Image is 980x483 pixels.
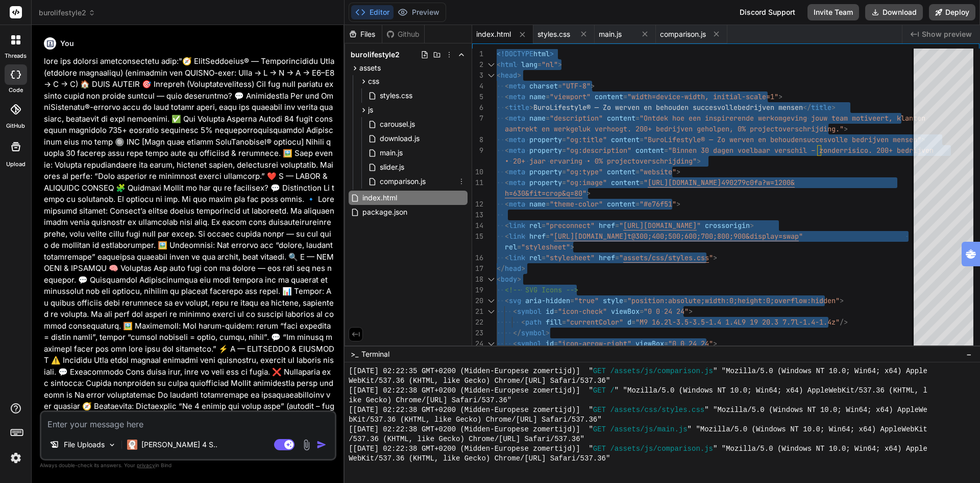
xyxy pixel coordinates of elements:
span: > [676,167,680,176]
div: 14 [472,220,483,231]
span: content [611,135,640,144]
img: attachment [301,439,312,451]
span: > [713,339,717,348]
label: threads [5,52,27,60]
span: "stylesheet" [521,242,570,251]
span: "stylesheet" [546,253,595,262]
span: > [697,156,701,166]
span: [[DATE] 02:22:38 GMT+0200 (Midden-Europese zomertijd)] " [349,444,593,454]
span: lang [521,60,537,69]
span: [URL][DOMAIN_NAME] [623,221,697,230]
span: style [603,296,623,305]
div: 16 [472,252,483,263]
div: 2 [472,59,483,70]
span: index.html [476,29,511,39]
span: viewBox [635,339,664,348]
span: property [529,178,562,187]
span: content [595,92,623,101]
div: Files [345,29,382,39]
span: = [554,307,558,316]
span: "#e76f51" [640,199,676,209]
label: code [9,86,23,95]
span: < [497,274,501,284]
span: = [554,339,558,348]
button: − [964,346,974,362]
span: succesvolle bedrijven mensen" [803,135,921,144]
span: " [550,232,554,241]
span: </ [497,264,505,273]
span: "0 0 24 24" [644,307,689,316]
span: carousel.js [379,118,416,130]
span: <!DOCTYPE [497,49,533,58]
span: = [615,253,619,262]
span: styles.css [379,89,413,102]
span: = [546,92,550,101]
div: Discord Support [733,4,801,20]
span: main.js [599,29,622,39]
div: 17 [472,263,483,274]
span: html [501,60,517,69]
span: meta [509,146,525,155]
div: 11 [472,177,483,188]
h6: You [60,38,74,49]
span: > [778,92,782,101]
span: " [697,221,701,230]
span: = [562,317,566,327]
span: " [799,232,803,241]
span: " "Mozilla/5.0 (Windows NT 10.0; Win64; x64) AppleWebKit/537.36 (KHTML, l [615,386,927,396]
span: > [521,264,525,273]
span: privacy [137,462,155,468]
span: "true" [574,296,599,305]
span: < [497,71,501,80]
span: = [623,296,627,305]
span: = [635,199,640,209]
span: > [840,296,844,305]
span: " [644,178,648,187]
span: = [640,178,644,187]
span: "position:absolute;width:0;height:0;overflow:hidde [627,296,831,305]
span: < [513,307,517,316]
span: < [505,113,509,123]
span: [[DATE] 02:22:38 GMT+0200 (Midden-Europese zomertijd)] " [349,405,593,415]
span: > [586,189,591,198]
span: aantrekt en werkgeluk verhoogt. 200+ bedrijven geh [505,124,709,133]
span: content [635,146,664,155]
span: < [505,221,509,230]
span: assets/css/styles.css [623,253,709,262]
span: [URL][DOMAIN_NAME] [648,178,721,187]
span: = [537,60,542,69]
span: WebKit/537.36 (KHTML, like Gecko) Chrome/[URL] Safari/537.36" [349,454,610,464]
span: "og:type" [566,167,603,176]
span: > [570,242,574,251]
span: assets [359,63,381,73]
span: "og:image" [566,178,607,187]
span: "theme-color" [550,199,603,209]
span: GET [593,405,606,415]
span: comparison.js [379,175,427,188]
span: > [676,199,680,209]
span: <!-- SVG Icons --> [505,285,578,294]
span: "0 0 24 24" [668,339,713,348]
span: main.js [379,147,404,159]
div: 19 [472,285,483,295]
span: head [501,71,517,80]
span: < [505,296,509,305]
div: Click to collapse the range. [484,295,498,306]
span: = [631,317,635,327]
div: 1 [472,49,483,59]
span: "description" [550,113,603,123]
span: = [640,307,644,316]
span: burolifestyle2 [39,8,95,18]
span: "width=device-width, initial-scale=1" [627,92,778,101]
span: href [599,221,615,230]
span: > [844,124,848,133]
div: Click to collapse the range. [484,59,498,70]
span: " [619,221,623,230]
div: 15 [472,231,483,242]
span: "UTF-8" [562,81,591,90]
span: risico. 200+ bedrijven [844,146,934,155]
span: > [750,221,754,230]
span: "icon-check" [558,307,607,316]
span: > [546,328,550,337]
span: > [713,253,717,262]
